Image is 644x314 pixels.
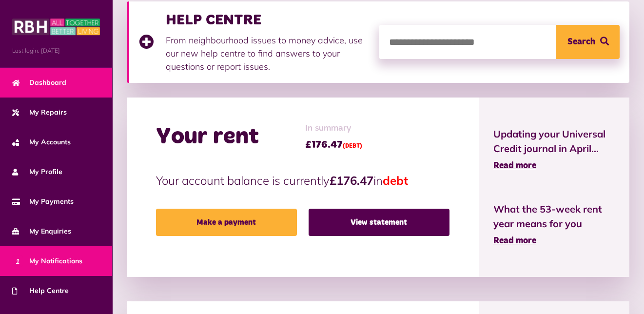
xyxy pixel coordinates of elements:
span: Updating your Universal Credit journal in April... [493,127,615,156]
span: Help Centre [12,286,69,296]
span: £176.47 [305,137,362,152]
strong: £176.47 [330,173,373,188]
a: Updating your Universal Credit journal in April... Read more [493,127,615,173]
span: Read more [493,161,536,170]
span: My Repairs [12,107,67,118]
span: Last login: [DATE] [12,46,100,55]
span: What the 53-week rent year means for you [493,202,615,231]
h3: HELP CENTRE [166,11,370,29]
span: My Accounts [12,137,71,147]
a: What the 53-week rent year means for you Read more [493,202,615,248]
img: MyRBH [12,17,100,37]
span: My Payments [12,196,74,207]
p: From neighbourhood issues to money advice, use our new help centre to find answers to your questi... [166,34,370,73]
h2: Your rent [156,123,259,151]
span: My Profile [12,167,62,177]
span: debt [383,173,408,188]
span: (DEBT) [343,143,362,149]
span: In summary [305,122,362,135]
span: My Enquiries [12,226,71,236]
span: Search [567,25,595,59]
a: View statement [309,209,449,236]
a: Make a payment [156,209,297,236]
p: Your account balance is currently in [156,172,449,189]
span: 1 [12,255,23,266]
span: Read more [493,236,536,245]
span: Dashboard [12,78,66,88]
span: My Notifications [12,256,82,266]
button: Search [556,25,620,59]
